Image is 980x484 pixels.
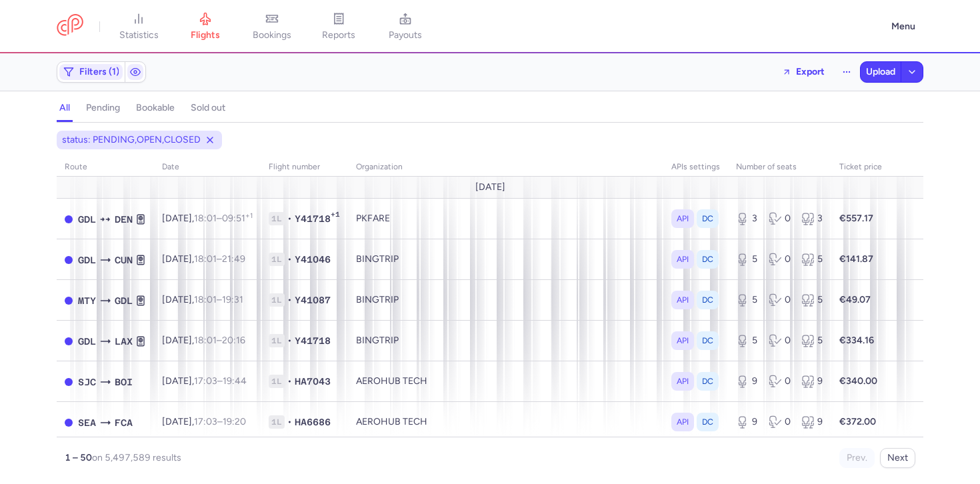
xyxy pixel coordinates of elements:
span: DC [702,253,713,266]
time: 20:16 [222,335,245,346]
strong: €141.87 [839,253,873,265]
span: [DATE], [162,375,247,387]
span: +1 [331,210,340,223]
span: 1L [269,415,285,429]
span: bookings [253,29,291,41]
div: 5 [736,253,758,266]
span: [DATE], [162,294,243,305]
td: BINGTRIP [348,280,663,321]
span: DEN [115,212,133,227]
a: statistics [105,12,172,41]
div: 0 [769,375,791,388]
time: 18:01 [194,335,217,346]
span: • [287,212,292,225]
span: flights [191,29,220,41]
span: Export [796,67,825,77]
td: PKFARE [348,199,663,239]
div: 5 [736,334,758,347]
span: • [287,293,292,307]
a: flights [172,12,239,41]
span: 1L [269,212,285,225]
span: Upload [866,67,895,77]
div: 5 [801,253,823,266]
span: [DATE], [162,335,245,346]
div: 9 [801,375,823,388]
span: SJC [78,375,96,389]
div: 5 [801,293,823,307]
div: 0 [769,334,791,347]
span: CUN [115,253,133,267]
span: [DATE], [162,253,245,265]
span: DC [702,334,713,347]
span: DC [702,293,713,307]
span: – [194,335,245,346]
strong: €340.00 [839,375,877,387]
a: reports [305,12,372,41]
div: 0 [769,415,791,429]
th: number of seats [728,157,831,177]
strong: €49.07 [839,294,871,305]
span: API [677,334,689,347]
th: organization [348,157,663,177]
span: HA6686 [295,415,331,429]
h4: pending [86,102,120,114]
a: payouts [372,12,439,41]
span: API [677,415,689,429]
th: Ticket price [831,157,890,177]
h4: all [59,102,70,114]
button: Prev. [839,448,875,468]
button: Upload [861,62,901,82]
span: API [677,375,689,388]
time: 18:01 [194,253,217,265]
time: 21:49 [222,253,245,265]
time: 18:01 [194,213,217,224]
th: date [154,157,261,177]
span: GDL [78,212,96,227]
span: – [194,416,246,427]
span: Y41087 [295,293,331,307]
span: 1L [269,334,285,347]
span: BOI [115,375,133,389]
div: 5 [801,334,823,347]
span: status: PENDING,OPEN,CLOSED [62,133,201,147]
span: MTY [78,293,96,308]
th: route [57,157,154,177]
time: 17:03 [194,416,217,427]
td: BINGTRIP [348,239,663,280]
span: 1L [269,293,285,307]
span: – [194,375,247,387]
span: Y41046 [295,253,331,266]
span: DC [702,375,713,388]
span: GDL [78,334,96,349]
span: – [194,213,253,224]
strong: €334.16 [839,335,874,346]
span: • [287,375,292,388]
div: 0 [769,293,791,307]
span: API [677,212,689,225]
button: Filters (1) [57,62,125,82]
span: [DATE], [162,416,246,427]
time: 19:31 [222,294,243,305]
h4: bookable [136,102,175,114]
span: • [287,253,292,266]
div: 3 [736,212,758,225]
div: 0 [769,212,791,225]
time: 19:44 [223,375,247,387]
div: 5 [736,293,758,307]
td: AEROHUB TECH [348,361,663,402]
span: reports [322,29,355,41]
div: 9 [801,415,823,429]
th: APIs settings [663,157,728,177]
div: 0 [769,253,791,266]
div: 3 [801,212,823,225]
span: HA7043 [295,375,331,388]
span: API [677,293,689,307]
time: 09:51 [222,213,253,224]
span: 1L [269,375,285,388]
span: on 5,497,589 results [92,452,181,463]
time: 17:03 [194,375,217,387]
button: Menu [883,14,923,39]
div: 9 [736,415,758,429]
span: – [194,294,243,305]
span: Y41718 [295,212,331,225]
